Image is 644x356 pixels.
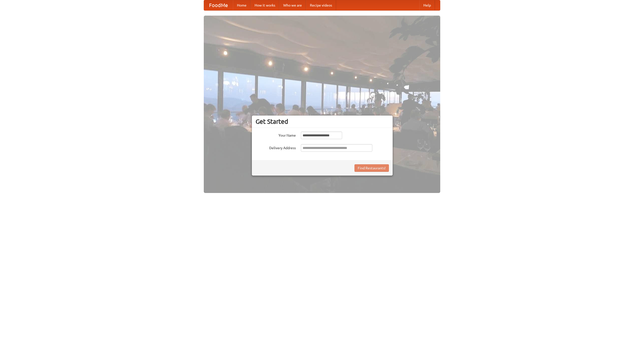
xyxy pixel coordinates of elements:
a: Help [419,0,435,10]
label: Delivery Address [256,144,296,150]
a: Who we are [279,0,306,10]
h3: Get Started [256,118,389,125]
a: Recipe videos [306,0,336,10]
a: How it works [251,0,279,10]
label: Your Name [256,132,296,138]
a: FoodMe [204,0,233,10]
a: Home [233,0,251,10]
button: Find Restaurants! [354,164,389,172]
